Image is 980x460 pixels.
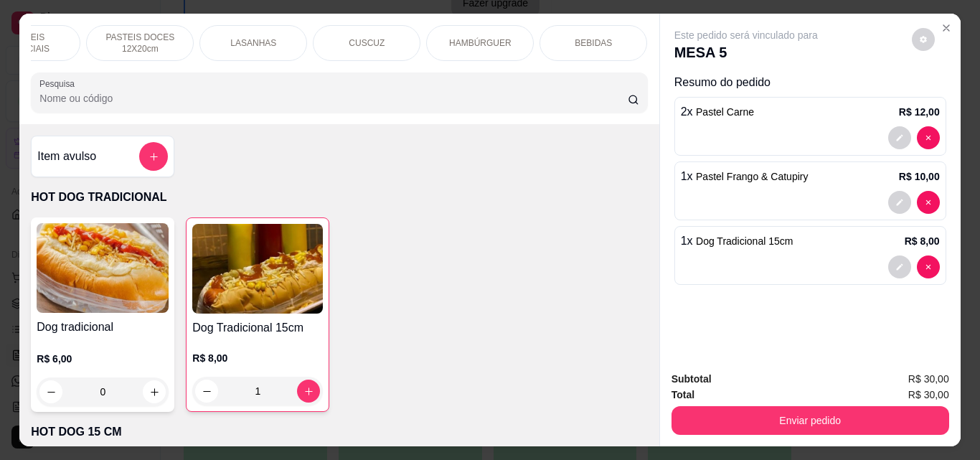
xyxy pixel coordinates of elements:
p: MESA 5 [674,42,818,62]
p: 1 x [681,168,809,185]
img: product-image [37,223,169,313]
button: increase-product-quantity [143,380,166,403]
button: decrease-product-quantity [912,28,935,51]
span: Pastel Frango & Catupiry [696,171,808,182]
button: decrease-product-quantity [888,191,911,214]
button: decrease-product-quantity [917,126,940,149]
p: HOT DOG 15 CM [31,423,647,441]
label: Pesquisa [39,78,80,90]
p: R$ 8,00 [905,234,940,248]
p: Resumo do pedido [674,74,946,91]
button: increase-product-quantity [297,380,320,403]
img: product-image [192,224,323,314]
button: decrease-product-quantity [888,126,911,149]
p: R$ 12,00 [899,105,940,119]
p: 1 x [681,233,793,250]
span: Dog Tradicional 15cm [696,235,793,247]
h4: Dog Tradicional 15cm [192,319,323,337]
h4: Item avulso [37,148,96,165]
p: LASANHAS [230,37,276,49]
button: add-separate-item [139,142,168,171]
p: R$ 6,00 [37,352,169,366]
button: decrease-product-quantity [917,255,940,278]
p: 2 x [681,103,754,121]
p: HAMBÚRGUER [449,37,512,49]
button: decrease-product-quantity [917,191,940,214]
button: Enviar pedido [672,406,949,435]
p: R$ 8,00 [192,351,323,365]
span: R$ 30,00 [908,371,949,387]
p: HOT DOG TRADICIONAL [31,189,647,206]
button: decrease-product-quantity [195,380,218,403]
p: R$ 10,00 [899,169,940,184]
h4: Dog tradicional [37,319,169,336]
input: Pesquisa [39,91,628,105]
p: PASTEIS DOCES 12X20cm [98,32,182,55]
button: decrease-product-quantity [39,380,62,403]
span: R$ 30,00 [908,387,949,403]
strong: Subtotal [672,373,712,385]
strong: Total [672,389,694,400]
p: BEBIDAS [575,37,612,49]
button: decrease-product-quantity [888,255,911,278]
p: CUSCUZ [349,37,385,49]
p: Este pedido será vinculado para [674,28,818,42]
span: Pastel Carne [696,106,754,118]
button: Close [935,17,958,39]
